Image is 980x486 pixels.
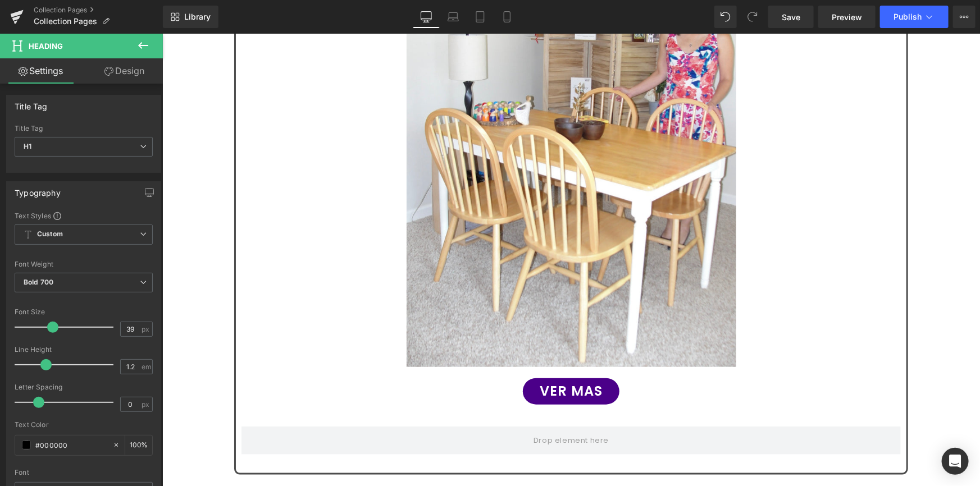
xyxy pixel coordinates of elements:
[184,12,211,22] span: Library
[880,6,949,28] button: Publish
[34,17,97,26] span: Collection Pages
[494,6,521,28] a: Mobile
[24,142,31,150] b: H1
[894,12,922,21] span: Publish
[832,11,862,23] span: Preview
[413,6,440,28] a: Desktop
[125,435,152,455] div: %
[741,6,764,28] button: Redo
[15,383,153,391] div: Letter Spacing
[15,260,153,268] div: Font Weight
[714,6,737,28] button: Undo
[942,448,969,475] div: Open Intercom Messenger
[361,345,457,371] a: ver mas
[15,95,48,111] div: Title Tag
[142,325,151,333] span: px
[15,182,61,198] div: Typography
[29,42,63,51] span: Heading
[15,346,153,354] div: Line Height
[34,6,163,15] a: Collection Pages
[440,6,467,28] a: Laptop
[782,11,800,23] span: Save
[84,58,165,84] a: Design
[35,439,107,451] input: Color
[467,6,494,28] a: Tablet
[142,401,151,408] span: px
[163,6,218,28] a: New Library
[15,469,153,476] div: Font
[953,6,976,28] button: More
[24,278,53,286] b: Bold 700
[15,308,153,316] div: Font Size
[37,230,63,239] b: Custom
[15,421,153,429] div: Text Color
[15,211,153,220] div: Text Styles
[15,125,153,132] div: Title Tag
[142,363,151,370] span: em
[818,6,876,28] a: Preview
